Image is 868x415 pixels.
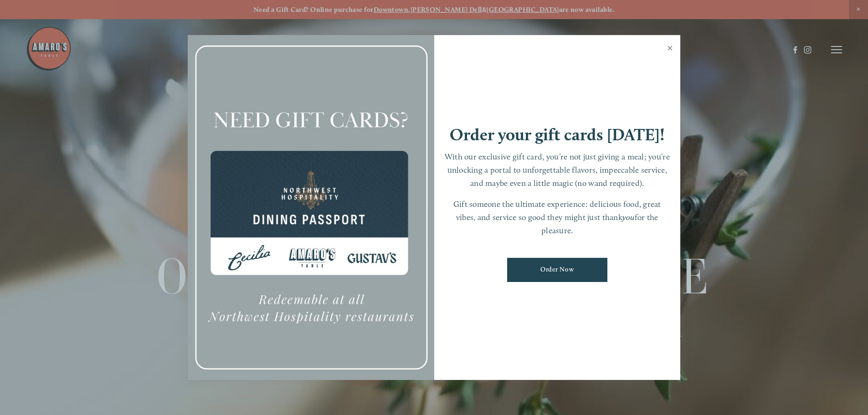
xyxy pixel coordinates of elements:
a: Order Now [507,258,607,282]
p: Gift someone the ultimate experience: delicious food, great vibes, and service so good they might... [443,198,672,237]
p: With our exclusive gift card, you’re not just giving a meal; you’re unlocking a portal to unforge... [443,150,672,190]
em: you [622,212,635,222]
a: Close [661,36,679,62]
h1: Order your gift cards [DATE]! [450,126,665,143]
